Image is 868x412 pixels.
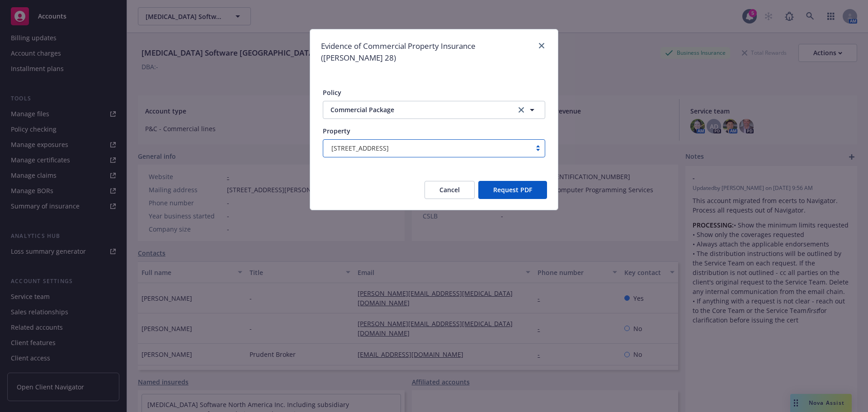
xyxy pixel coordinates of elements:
[323,127,350,135] span: Property
[330,105,507,114] span: Commercial Package
[328,143,527,153] span: [STREET_ADDRESS]
[425,181,475,199] button: Cancel
[331,143,389,153] span: [STREET_ADDRESS]
[323,101,545,119] button: Commercial Packageclear selection
[323,88,341,97] span: Policy
[536,40,547,51] a: close
[478,181,547,199] button: Request PDF
[516,104,527,115] a: clear selection
[321,40,533,64] h1: Evidence of Commercial Property Insurance ([PERSON_NAME] 28)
